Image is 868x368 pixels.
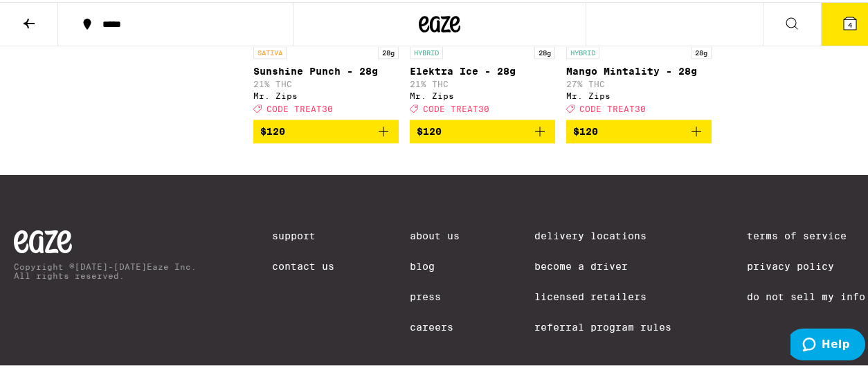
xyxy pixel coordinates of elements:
[272,259,334,270] a: Contact Us
[410,320,460,331] a: Careers
[566,77,712,86] p: 27% THC
[566,118,712,141] button: Add to bag
[410,228,460,239] a: About Us
[534,228,671,239] a: Delivery Locations
[566,89,712,98] div: Mr. Zips
[410,289,460,300] a: Press
[566,44,599,57] p: HYBRID
[417,124,442,135] span: $120
[534,320,671,331] a: Referral Program Rules
[253,77,399,86] p: 21% THC
[410,89,555,98] div: Mr. Zips
[410,64,555,75] p: Elektra Ice - 28g
[534,289,671,300] a: Licensed Retailers
[14,260,197,278] p: Copyright © [DATE]-[DATE] Eaze Inc. All rights reserved.
[423,102,489,111] span: CODE TREAT30
[272,228,334,239] a: Support
[579,102,646,111] span: CODE TREAT30
[691,44,712,57] p: 28g
[848,19,852,27] span: 4
[253,118,399,141] button: Add to bag
[790,326,865,361] iframe: Opens a widget where you can find more information
[534,259,671,270] a: Become a Driver
[410,118,555,141] button: Add to bag
[253,44,287,57] p: SATIVA
[747,228,865,239] a: Terms of Service
[410,259,460,270] a: Blog
[410,44,443,57] p: HYBRID
[253,64,399,75] p: Sunshine Punch - 28g
[253,89,399,98] div: Mr. Zips
[747,259,865,270] a: Privacy Policy
[260,124,285,135] span: $120
[573,124,598,135] span: $120
[410,77,555,86] p: 21% THC
[747,289,865,300] a: Do Not Sell My Info
[566,64,712,75] p: Mango Mintality - 28g
[534,44,555,57] p: 28g
[378,44,399,57] p: 28g
[266,102,333,111] span: CODE TREAT30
